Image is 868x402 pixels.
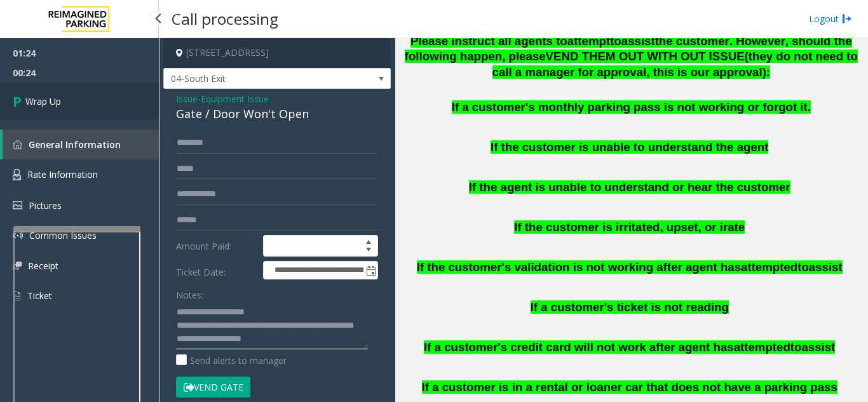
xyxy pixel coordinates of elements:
img: 'icon' [13,169,21,180]
span: attempted [734,340,790,354]
label: Notes: [176,284,203,302]
span: If the customer is irritated, upset, or irate [514,220,745,234]
span: assist [801,340,835,354]
span: to [790,340,802,354]
img: logout [842,12,852,25]
span: Rate Information [27,168,98,180]
span: If a customer's ticket is not reading [531,300,729,314]
span: If a customer's credit card will not work after agent has [424,340,734,354]
span: General Information [29,138,121,151]
span: to [610,34,621,48]
span: If the customer is unable to understand the agent [491,140,768,154]
div: Gate / Door Won't Open [176,105,378,123]
span: If the agent is unable to understand or hear the customer [469,180,790,194]
span: assist [809,260,843,274]
span: If the customer's validation is not working after agent has [417,260,741,274]
span: Pictures [29,199,62,211]
span: Toggle popup [363,262,377,279]
span: If a customer is in a rental or loaner car that does not have a parking pass [422,380,837,394]
span: attempt [567,34,610,48]
button: Vend Gate [176,377,250,398]
img: 'icon' [13,201,22,210]
span: VEND THEM OUT WITH OUT ISSUE [546,50,745,63]
img: 'icon' [13,231,23,241]
span: assist [621,34,655,48]
span: Please instruct all agents to [410,34,567,48]
span: attempted [741,260,797,274]
span: 04-South Exit [164,69,345,89]
a: Logout [809,12,852,25]
span: Wrap Up [25,95,61,108]
span: to [797,260,809,274]
span: If a customer's monthly parking pass is not working or forgot it. [452,100,811,114]
span: Issue [176,92,198,105]
label: Ticket Date: [173,261,260,280]
label: Send alerts to manager [176,354,287,367]
span: Decrease value [360,246,377,256]
label: Amount Paid: [173,235,260,257]
span: - [198,93,269,105]
span: Increase value [360,236,377,246]
span: Equipment Issue [201,92,269,105]
a: General Information [3,130,159,159]
h3: Call processing [165,3,285,34]
img: 'icon' [13,262,22,270]
img: 'icon' [13,290,21,302]
img: 'icon' [13,140,22,149]
h4: [STREET_ADDRESS] [163,38,391,68]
